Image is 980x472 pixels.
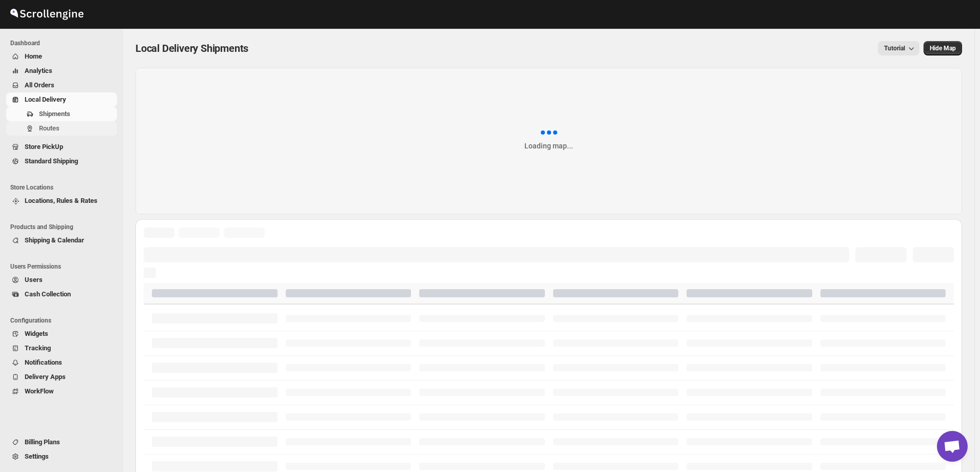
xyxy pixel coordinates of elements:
[25,157,78,165] span: Standard Shipping
[25,358,62,366] span: Notifications
[25,452,49,460] span: Settings
[6,449,117,464] button: Settings
[10,183,118,192] span: Store Locations
[39,124,60,132] span: Routes
[524,141,573,151] div: Loading map...
[6,64,117,78] button: Analytics
[6,327,117,341] button: Widgets
[6,435,117,449] button: Billing Plans
[25,438,60,446] span: Billing Plans
[884,45,905,52] span: Tutorial
[25,276,43,284] span: Users
[39,110,70,118] span: Shipments
[25,143,63,150] span: Store PickUp
[6,233,117,248] button: Shipping & Calendar
[25,387,54,395] span: WorkFlow
[10,39,118,47] span: Dashboard
[6,355,117,370] button: Notifications
[6,287,117,301] button: Cash Collection
[10,223,118,231] span: Products and Shipping
[6,370,117,384] button: Delivery Apps
[6,384,117,399] button: WorkFlow
[25,344,51,352] span: Tracking
[25,236,84,244] span: Shipping & Calendar
[25,290,71,298] span: Cash Collection
[25,330,48,337] span: Widgets
[6,107,117,121] button: Shipments
[25,52,42,60] span: Home
[6,341,117,355] button: Tracking
[25,373,66,381] span: Delivery Apps
[6,78,117,92] button: All Orders
[6,194,117,208] button: Locations, Rules & Rates
[25,197,97,204] span: Locations, Rules & Rates
[25,96,66,103] span: Local Delivery
[10,316,118,325] span: Configurations
[6,273,117,287] button: Users
[135,42,248,54] span: Local Delivery Shipments
[6,121,117,136] button: Routes
[937,431,968,462] div: Open chat
[25,81,54,89] span: All Orders
[924,41,962,55] button: Map action label
[10,262,118,271] span: Users Permissions
[878,41,919,55] button: Tutorial
[6,49,117,64] button: Home
[25,67,52,74] span: Analytics
[930,44,956,52] span: Hide Map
